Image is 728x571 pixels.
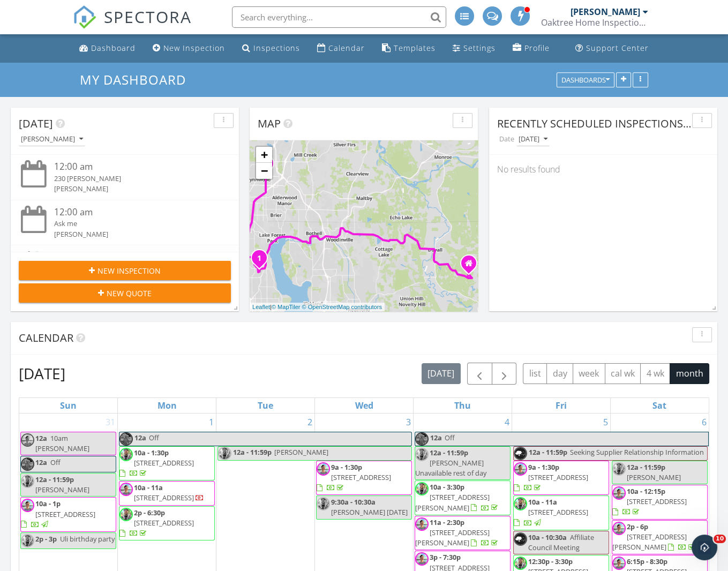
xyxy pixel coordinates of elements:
img: oaktree_logo2.jpg [514,532,527,546]
span: Off [50,457,61,467]
a: Monday [155,398,179,413]
a: 10a - 11a [STREET_ADDRESS] [119,481,215,505]
button: Next month [492,363,517,385]
a: 10a - 1:30p [STREET_ADDRESS] [119,446,215,481]
button: Previous month [467,363,492,385]
a: Zoom out [256,163,272,179]
a: 10a - 11a [STREET_ADDRESS] [134,483,204,502]
span: 6:15p - 8:30p [627,557,667,566]
span: 3p - 7:30p [430,552,461,562]
a: 11a - 2:30p [STREET_ADDRESS][PERSON_NAME] [415,517,500,547]
div: [PERSON_NAME] [571,6,640,17]
span: 12a [35,433,47,443]
span: New Quote [107,288,152,299]
img: img_2154.jpeg [21,499,34,512]
a: 11a - 2:30p [STREET_ADDRESS][PERSON_NAME] [415,516,511,551]
div: Support Center [586,43,649,53]
a: 2p - 6:30p [STREET_ADDRESS] [119,506,215,541]
span: 9a - 1:30p [528,462,559,472]
span: [STREET_ADDRESS] [528,472,588,482]
span: Seeking Supplier Relationship Information [570,447,704,457]
div: 12805 Odell Rd. NE, Duvall WA 98019 [469,263,475,269]
span: SPECTORA [104,5,192,28]
img: 20210512_131428.jpg [514,557,527,570]
button: Dashboards [557,72,614,87]
a: Go to September 3, 2025 [404,414,413,431]
div: [PERSON_NAME] [54,184,213,194]
a: Go to September 6, 2025 [700,414,709,431]
img: img_2154.jpeg [21,433,34,447]
a: 2p - 6:30p [STREET_ADDRESS] [119,508,194,538]
iframe: Intercom live chat [692,535,717,560]
span: 10a - 11a [134,483,163,492]
div: Dashboard [91,43,136,53]
img: img_2154.jpeg [514,462,527,476]
h2: [DATE] [19,363,65,384]
span: Calendar [19,330,73,345]
span: 12:30p - 3:30p [528,557,573,566]
img: img_2154.jpeg [119,483,133,496]
span: [PERSON_NAME] [35,485,89,494]
button: [DATE] [516,132,550,147]
span: [STREET_ADDRESS][PERSON_NAME] [612,532,687,552]
div: Profile [524,43,550,53]
a: 10a - 1p [STREET_ADDRESS] [21,499,95,529]
span: 12a [35,457,47,467]
a: © OpenStreetMap contributors [302,304,382,310]
a: Saturday [650,398,669,413]
button: [DATE] [422,363,461,384]
span: 12a - 11:59p [528,447,568,460]
span: 10 [714,535,726,543]
a: Calendar [313,39,369,58]
div: Inspections [253,43,300,53]
a: Support Center [571,39,653,58]
span: [STREET_ADDRESS][PERSON_NAME] [415,492,490,512]
button: New Inspection [19,261,231,280]
a: 10a - 11a [STREET_ADDRESS] [514,497,588,527]
span: 2p - 3p [35,534,57,544]
span: 10a - 1p [35,499,61,508]
div: Ask me [54,219,213,229]
a: Profile [508,39,554,58]
span: [PERSON_NAME] [627,472,681,482]
img: 9234198%2Fcover_photos%2FnKiyl0ExoNl0uoTTPpAW%2Fsmall.jpg [19,251,49,273]
a: 9a - 1:30p [STREET_ADDRESS] [513,461,609,495]
a: Go to August 31, 2025 [103,414,117,431]
span: [STREET_ADDRESS] [134,518,194,528]
a: 10a - 1:30p [STREET_ADDRESS] [119,448,194,478]
div: Settings [463,43,496,53]
span: 12a - 11:59p [232,447,272,460]
button: month [670,363,709,384]
span: 12a [134,432,147,446]
span: [STREET_ADDRESS] [331,472,391,482]
img: oaktree_logo2.jpg [514,447,527,460]
img: 20210512_131428.jpg [612,462,626,476]
a: Go to September 5, 2025 [601,414,610,431]
a: 10a - 12:15p [STREET_ADDRESS] [612,485,708,520]
a: 10a - 11a [STREET_ADDRESS] [513,495,609,530]
a: Tuesday [256,398,275,413]
label: Date [497,132,516,146]
span: [PERSON_NAME] [DATE] [331,507,408,517]
a: My Dashboard [80,71,195,88]
div: No results found [489,155,717,184]
div: [DATE] [519,136,547,143]
img: 8963bb0bd5d14165a88c57d697d8e1c3_1_105_c.jpeg [119,432,133,446]
span: [STREET_ADDRESS] [528,507,588,517]
div: Templates [394,43,436,53]
div: 9:30 am [54,251,213,264]
a: Friday [553,398,569,413]
span: Recently Scheduled Inspections [497,116,692,131]
img: img_2154.jpeg [612,486,626,500]
img: 20210512_131428.jpg [119,448,133,461]
span: 11a - 2:30p [430,517,464,527]
div: Calendar [328,43,365,53]
a: 10a - 3:30p [STREET_ADDRESS][PERSON_NAME] [415,482,500,512]
span: [STREET_ADDRESS] [134,493,194,502]
button: cal wk [605,363,641,384]
span: 10a - 3:30p [430,482,464,492]
img: 20210512_131428.jpg [317,497,330,510]
a: Wednesday [352,398,375,413]
a: Templates [378,39,440,58]
a: 9a - 1:30p [STREET_ADDRESS] [316,461,412,495]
